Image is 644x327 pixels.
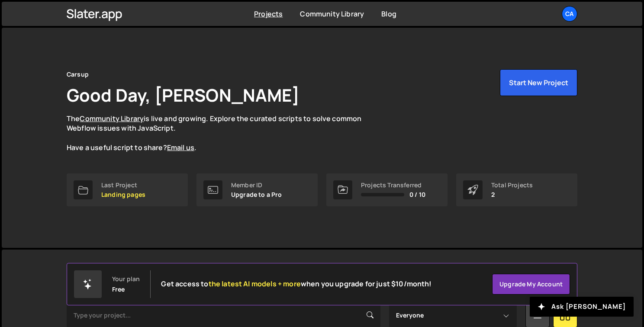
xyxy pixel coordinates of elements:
p: The is live and growing. Explore the curated scripts to solve common Webflow issues with JavaScri... [67,114,378,153]
a: Email us [167,143,194,152]
a: Ca [562,6,577,22]
div: Projects Transferred [361,182,425,189]
div: Member ID [231,182,282,189]
div: Your plan [112,276,140,282]
div: Free [112,286,125,293]
a: Community Library [80,114,144,123]
span: the latest AI models + more [209,279,301,289]
div: Last Project [101,182,145,189]
div: Total Projects [491,182,533,189]
a: Blog [381,9,396,19]
button: Ask [PERSON_NAME] [530,297,634,317]
span: 0 / 10 [409,191,425,198]
p: Upgrade to a Pro [231,191,282,198]
button: Start New Project [500,69,577,96]
p: Landing pages [101,191,145,198]
a: Projects [254,9,283,19]
a: Upgrade my account [492,274,570,295]
div: Carsup [67,69,89,80]
h1: Good Day, [PERSON_NAME] [67,83,299,107]
p: 2 [491,191,533,198]
a: Last Project Landing pages [67,173,188,206]
a: Community Library [300,9,364,19]
h2: Get access to when you upgrade for just $10/month! [161,280,431,288]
